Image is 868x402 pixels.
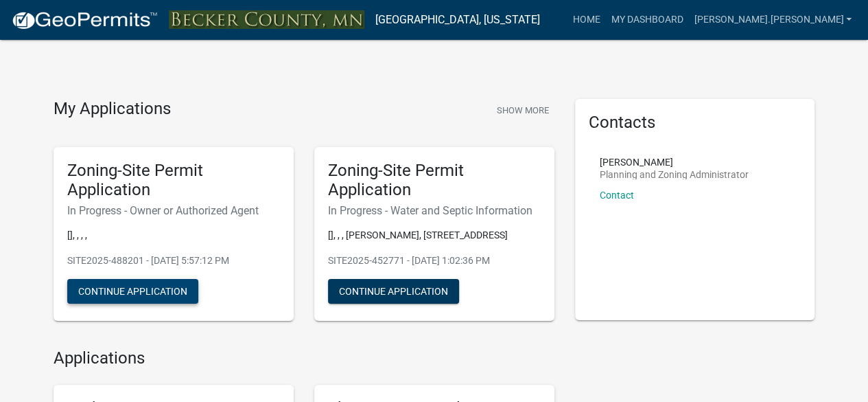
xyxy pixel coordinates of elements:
h4: Applications [54,348,554,368]
a: Contact [600,190,634,201]
h6: In Progress - Water and Septic Information [328,204,541,217]
h6: In Progress - Owner or Authorized Agent [67,204,280,217]
p: Planning and Zoning Administrator [600,170,749,179]
p: SITE2025-488201 - [DATE] 5:57:12 PM [67,254,280,268]
a: [PERSON_NAME].[PERSON_NAME] [688,7,857,33]
h5: Zoning-Site Permit Application [328,161,541,201]
p: [], , , , [67,228,280,243]
h4: My Applications [54,99,171,120]
p: [PERSON_NAME] [600,157,749,167]
button: Show More [491,99,554,122]
h5: Zoning-Site Permit Application [67,161,280,201]
p: SITE2025-452771 - [DATE] 1:02:36 PM [328,254,541,268]
a: [GEOGRAPHIC_DATA], [US_STATE] [375,8,540,32]
a: Home [567,7,605,33]
button: Continue Application [67,279,198,304]
p: [], , , [PERSON_NAME], [STREET_ADDRESS] [328,228,541,243]
img: Becker County, Minnesota [169,10,364,29]
h5: Contacts [589,113,801,133]
button: Continue Application [328,279,459,304]
a: My Dashboard [605,7,688,33]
